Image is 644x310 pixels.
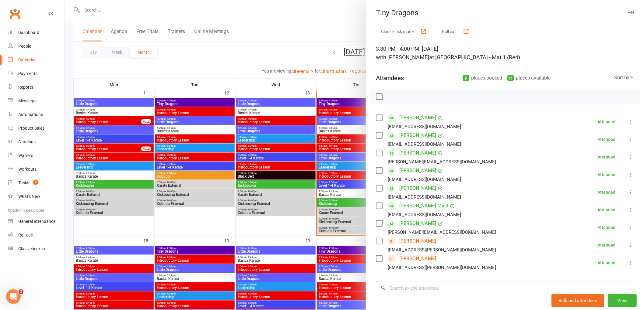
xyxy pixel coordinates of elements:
div: [EMAIL_ADDRESS][DOMAIN_NAME] [388,123,461,131]
a: [PERSON_NAME] [399,166,436,175]
div: Attended [597,243,615,247]
div: 3:30 PM - 4:00 PM, [DATE] [376,45,634,62]
a: Tasks 5 [8,176,64,190]
div: Gradings [18,139,36,144]
div: [EMAIL_ADDRESS][PERSON_NAME][DOMAIN_NAME] [388,246,496,254]
a: [PERSON_NAME] [399,219,436,228]
a: [PERSON_NAME] Mind [399,201,448,211]
div: Waivers [18,153,33,158]
div: Attended [597,137,615,141]
a: [PERSON_NAME] [399,183,436,193]
div: Attended [597,172,615,177]
a: What's New [8,190,64,203]
div: places available [507,74,551,82]
div: Sort by [614,74,634,82]
div: Attended [597,208,615,212]
button: Bulk add attendees [551,294,604,307]
button: Class kiosk mode [376,26,432,37]
a: People [8,39,64,53]
div: General attendance [18,219,55,224]
a: [PERSON_NAME] [399,148,436,158]
div: [EMAIL_ADDRESS][PERSON_NAME][DOMAIN_NAME] [388,264,496,271]
div: Attended [597,261,615,265]
div: Calendar [18,57,36,62]
a: Class kiosk mode [8,242,64,256]
a: Roll call [8,228,64,242]
div: [PERSON_NAME][EMAIL_ADDRESS][DOMAIN_NAME] [388,158,496,166]
div: [EMAIL_ADDRESS][DOMAIN_NAME] [388,193,461,201]
div: Tasks [18,180,29,185]
a: Payments [8,67,64,80]
a: [PERSON_NAME] [399,131,436,140]
a: Reports [8,80,64,94]
span: 2 [19,289,23,294]
div: Tiny Dragons [366,9,644,17]
a: Dashboard [8,26,64,39]
div: People [18,44,31,49]
div: Attended [597,120,615,124]
span: at [GEOGRAPHIC_DATA] - Mat 1 (Red) [429,54,520,60]
div: Workouts [18,167,37,172]
a: Waivers [8,149,64,162]
a: General attendance kiosk mode [8,215,64,228]
a: [PERSON_NAME] [399,254,436,264]
a: Gradings [8,135,64,149]
div: Class check-in [18,246,45,251]
a: Clubworx [7,6,23,21]
div: [EMAIL_ADDRESS][DOMAIN_NAME] [388,140,461,148]
div: Roll call [18,233,33,237]
a: Automations [8,108,64,121]
div: Attended [597,155,615,159]
div: Dashboard [18,30,39,35]
a: [PERSON_NAME] [399,236,436,246]
div: [PERSON_NAME][EMAIL_ADDRESS][DOMAIN_NAME] [388,228,496,236]
div: [EMAIL_ADDRESS][DOMAIN_NAME] [388,175,461,183]
div: Reports [18,85,33,90]
span: with [PERSON_NAME] [376,54,429,60]
button: View [608,294,637,307]
a: Calendar [8,53,64,67]
div: places booked [463,74,502,82]
div: Product Sales [18,126,44,131]
div: [EMAIL_ADDRESS][DOMAIN_NAME] [388,211,461,219]
div: What's New [18,194,40,199]
div: Payments [18,71,37,76]
input: Search to add attendees [376,282,634,295]
div: Messages [18,98,37,103]
span: 5 [33,180,38,185]
div: Automations [18,112,43,117]
button: Roll call [437,26,474,37]
a: Product Sales [8,121,64,135]
div: Attended [597,225,615,230]
div: Attended [597,190,615,194]
div: 9 [463,75,469,81]
a: Messages [8,94,64,108]
a: [PERSON_NAME] [399,113,436,123]
a: Workouts [8,162,64,176]
div: 11 [507,75,514,81]
iframe: Intercom live chat [6,289,21,304]
div: Attendees [376,74,404,82]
